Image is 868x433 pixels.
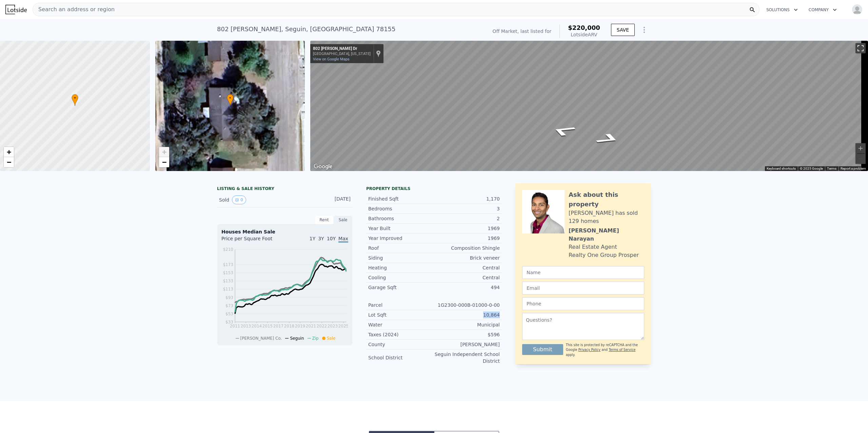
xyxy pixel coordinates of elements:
tspan: $73 [225,303,233,308]
a: Report a problem [841,167,866,170]
a: Show location on map [376,50,381,57]
div: Houses Median Sale [221,228,348,235]
span: Zip [312,336,319,341]
a: View on Google Maps [313,57,350,61]
div: Brick veneer [434,255,500,261]
input: Email [522,282,644,295]
div: Street View [310,41,868,171]
button: Show Options [637,23,651,37]
path: Go South, Lamar Dr [540,122,586,139]
tspan: 2011 [230,324,240,328]
span: [PERSON_NAME] Co. [240,336,282,341]
div: [PERSON_NAME] has sold 129 homes [569,209,644,225]
div: Rent [315,215,334,224]
img: avatar [852,4,863,15]
div: Sale [334,215,353,224]
button: Toggle fullscreen view [855,43,866,53]
div: Bedrooms [368,205,434,212]
tspan: 2025 [338,324,349,328]
a: Zoom out [159,157,169,167]
button: Keyboard shortcuts [767,166,796,171]
div: • [72,94,78,106]
tspan: 2023 [328,324,338,328]
div: [PERSON_NAME] Narayan [569,227,644,243]
button: Submit [522,344,563,355]
div: 1969 [434,235,500,242]
tspan: $93 [225,295,233,300]
a: Privacy Policy [578,348,600,352]
span: $220,000 [568,24,600,31]
div: Garage Sqft [368,284,434,291]
div: Heating [368,264,434,271]
div: Bathrooms [368,215,434,222]
a: Zoom out [4,157,14,167]
div: Roof [368,245,434,251]
div: [DATE] [320,195,351,204]
span: © 2025 Google [800,167,823,170]
span: 10Y [327,236,336,241]
tspan: 2021 [306,324,316,328]
div: Central [434,274,500,281]
button: Company [803,4,842,16]
div: LISTING & SALE HISTORY [217,186,353,193]
div: Ask about this property [569,190,644,209]
tspan: $133 [223,279,233,283]
tspan: 2013 [241,324,251,328]
div: Year Improved [368,235,434,242]
div: 1969 [434,225,500,232]
div: Map [310,41,868,171]
div: 494 [434,284,500,291]
div: 3 [434,205,500,212]
span: − [7,158,11,166]
tspan: $173 [223,262,233,267]
a: Terms (opens in new tab) [827,167,836,170]
div: Off Market, last listed for [493,28,552,35]
div: • [227,94,234,106]
tspan: 2017 [273,324,284,328]
div: Lot Sqft [368,312,434,318]
div: 1,170 [434,195,500,202]
tspan: 2015 [262,324,273,328]
div: 802 [PERSON_NAME] Dr [313,46,371,52]
input: Phone [522,297,644,310]
span: Search an address or region [33,5,115,14]
tspan: 2019 [295,324,305,328]
path: Go North, Lamar Dr [586,130,631,148]
div: 1G2300-000B-01000-0-00 [434,302,500,308]
span: Max [338,236,348,243]
a: Zoom in [4,147,14,157]
div: Lotside ARV [568,31,600,38]
tspan: 2022 [317,324,327,328]
a: Open this area in Google Maps (opens a new window) [312,162,334,171]
div: Composition Shingle [434,245,500,251]
tspan: $33 [225,320,233,324]
span: + [162,148,166,156]
div: 10,864 [434,312,500,318]
tspan: 2014 [252,324,262,328]
div: Siding [368,255,434,261]
div: Price per Square Foot [221,235,285,246]
img: Lotside [5,5,27,14]
div: Property details [366,186,502,191]
a: Zoom in [159,147,169,157]
tspan: $53 [225,312,233,316]
button: SAVE [611,24,635,36]
span: − [162,158,166,166]
div: [GEOGRAPHIC_DATA], [US_STATE] [313,52,371,56]
span: • [227,95,234,101]
span: 3Y [318,236,324,241]
div: Cooling [368,274,434,281]
tspan: $113 [223,287,233,291]
div: 2 [434,215,500,222]
span: • [72,95,78,101]
div: Central [434,264,500,271]
div: Seguin Independent School District [434,351,500,364]
span: + [7,148,11,156]
span: Sale [327,336,336,341]
div: Year Built [368,225,434,232]
div: $596 [434,331,500,338]
tspan: $210 [223,247,233,252]
tspan: $153 [223,270,233,275]
button: Solutions [761,4,803,16]
tspan: 2018 [284,324,295,328]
